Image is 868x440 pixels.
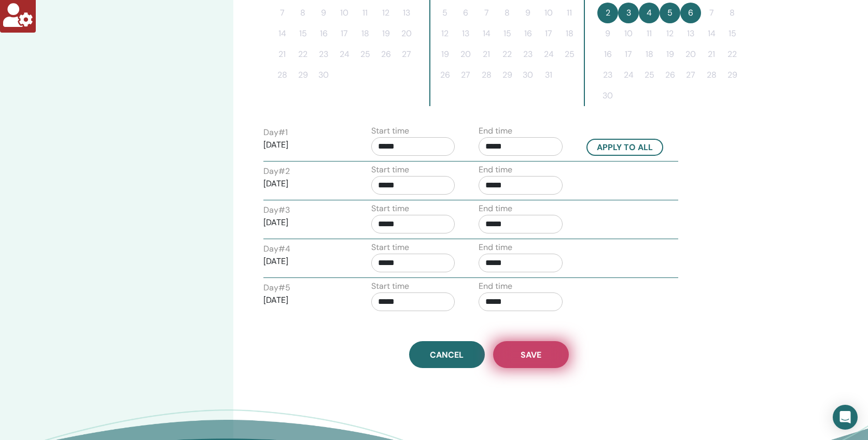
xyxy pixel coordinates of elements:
[538,44,559,65] button: 24
[538,3,559,23] button: 10
[701,65,722,85] button: 28
[479,241,512,254] label: End time
[371,241,409,254] label: Start time
[618,23,639,44] button: 10
[313,65,334,85] button: 30
[263,243,290,255] label: Day # 4
[639,65,660,85] button: 25
[272,44,292,65] button: 21
[455,3,476,23] button: 6
[455,65,476,85] button: 27
[375,23,396,44] button: 19
[313,3,334,23] button: 9
[263,178,347,190] p: [DATE]
[272,23,292,44] button: 14
[497,44,517,65] button: 22
[597,85,618,106] button: 30
[680,3,701,23] button: 6
[517,65,538,85] button: 30
[263,294,347,306] p: [DATE]
[521,349,541,360] span: Save
[479,164,512,176] label: End time
[660,23,680,44] button: 12
[396,23,417,44] button: 20
[833,405,858,430] div: Open Intercom Messenger
[334,44,355,65] button: 24
[497,23,517,44] button: 15
[409,341,485,368] a: Cancel
[660,65,680,85] button: 26
[597,65,618,85] button: 23
[597,23,618,44] button: 9
[272,3,292,23] button: 7
[722,3,743,23] button: 8
[455,44,476,65] button: 20
[371,202,409,215] label: Start time
[292,23,313,44] button: 15
[396,3,417,23] button: 13
[701,23,722,44] button: 14
[479,125,512,137] label: End time
[313,23,334,44] button: 16
[660,44,680,65] button: 19
[435,23,455,44] button: 12
[722,44,743,65] button: 22
[396,44,417,65] button: 27
[722,23,743,44] button: 15
[559,23,580,44] button: 18
[586,139,663,156] button: Apply to all
[263,126,288,139] label: Day # 1
[517,44,538,65] button: 23
[479,202,512,215] label: End time
[639,44,660,65] button: 18
[538,65,559,85] button: 31
[263,139,347,151] p: [DATE]
[355,3,375,23] button: 11
[639,3,660,23] button: 4
[476,65,497,85] button: 28
[618,3,639,23] button: 3
[371,280,409,292] label: Start time
[263,165,290,178] label: Day # 2
[618,44,639,65] button: 17
[517,23,538,44] button: 16
[263,216,347,229] p: [DATE]
[497,65,517,85] button: 29
[355,23,375,44] button: 18
[371,125,409,137] label: Start time
[371,164,409,176] label: Start time
[355,44,375,65] button: 25
[479,280,512,292] label: End time
[660,3,680,23] button: 5
[701,3,722,23] button: 7
[292,44,313,65] button: 22
[559,44,580,65] button: 25
[559,3,580,23] button: 11
[375,44,396,65] button: 26
[375,3,396,23] button: 12
[334,3,355,23] button: 10
[435,44,455,65] button: 19
[263,204,290,216] label: Day # 3
[517,3,538,23] button: 9
[476,23,497,44] button: 14
[680,65,701,85] button: 27
[476,44,497,65] button: 21
[313,44,334,65] button: 23
[292,3,313,23] button: 8
[476,3,497,23] button: 7
[701,44,722,65] button: 21
[680,44,701,65] button: 20
[435,65,455,85] button: 26
[618,65,639,85] button: 24
[435,3,455,23] button: 5
[455,23,476,44] button: 13
[639,23,660,44] button: 11
[430,349,464,360] span: Cancel
[597,3,618,23] button: 2
[597,44,618,65] button: 16
[292,65,313,85] button: 29
[493,341,569,368] button: Save
[722,65,743,85] button: 29
[263,282,290,294] label: Day # 5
